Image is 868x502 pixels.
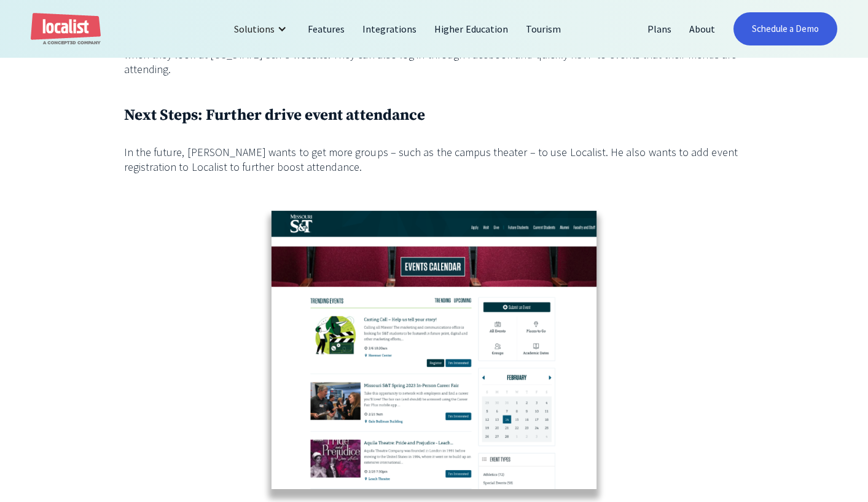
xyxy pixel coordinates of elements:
[31,13,101,45] a: home
[733,12,837,45] a: Schedule a Demo
[299,14,354,44] a: Features
[225,14,299,44] div: Solutions
[124,145,744,175] p: In the future, [PERSON_NAME] wants to get more groups – such as the campus theater – to use Local...
[124,104,744,127] h3: Next Steps: Further drive event attendance
[426,14,517,44] a: Higher Education
[681,14,724,44] a: About
[124,83,744,98] p: ‍
[234,22,275,36] div: Solutions
[124,181,744,195] p: ‍
[639,14,681,44] a: Plans
[517,14,570,44] a: Tourism
[354,14,426,44] a: Integrations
